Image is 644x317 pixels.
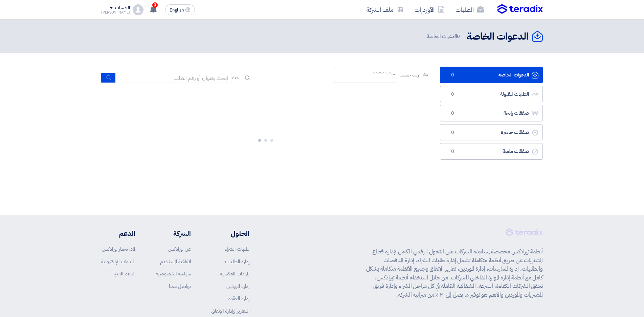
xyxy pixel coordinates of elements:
[450,2,489,18] a: الطلبات
[448,148,457,155] span: 0
[220,270,249,277] a: المزادات العكسية
[225,245,249,253] a: طلبات الشراء
[211,307,249,315] a: التقارير وإدارة الإنفاق
[440,124,543,141] a: صفقات خاسرة0
[101,228,135,239] li: الدعم
[170,8,184,13] span: English
[102,245,135,253] a: لماذا تختار تيرادكس
[440,105,543,121] a: صفقات رابحة0
[168,245,191,253] a: عن تيرادكس
[116,73,232,83] input: ابحث بعنوان أو رقم الطلب
[448,110,457,117] span: 0
[373,68,393,75] div: رتب حسب
[115,5,130,11] div: الحساب
[101,10,130,14] div: [PERSON_NAME]
[400,71,419,78] span: رتب حسب
[101,258,135,265] a: الندوات الإلكترونية
[114,270,135,277] a: الدعم الفني
[228,295,249,302] a: إدارة العقود
[366,247,543,299] p: أنظمة تيرادكس مخصصة لمساعدة الشركات على التحول الرقمي الكامل لإدارة قطاع المشتريات عن طريق أنظمة ...
[457,32,460,40] span: 0
[160,258,191,265] a: اتفاقية المستخدم
[211,228,249,239] li: الحلول
[169,282,191,290] a: تواصل معنا
[156,228,191,239] li: الشركة
[440,67,543,83] a: الدعوات الخاصة0
[497,4,543,14] img: Teradix logo
[448,129,457,136] span: 0
[440,86,543,103] a: الطلبات المقبولة0
[152,2,158,8] span: 3
[156,270,191,277] a: سياسة الخصوصية
[232,74,241,81] span: بحث
[427,32,461,40] span: الدعوات الخاصة
[225,258,249,265] a: إدارة الطلبات
[440,143,543,160] a: صفقات ملغية0
[448,91,457,98] span: 0
[165,4,195,15] button: English
[226,282,249,290] a: إدارة الموردين
[133,4,143,15] img: profile_test.png
[361,2,409,18] a: ملف الشركة
[448,72,457,78] span: 0
[409,2,450,18] a: الأوردرات
[467,30,529,43] h2: الدعوات الخاصة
